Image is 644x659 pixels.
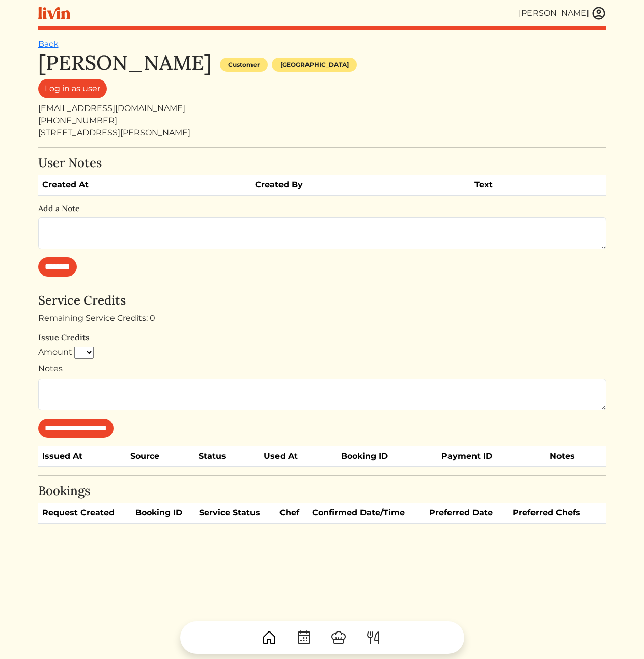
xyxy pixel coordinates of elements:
th: Status [194,446,260,467]
img: House-9bf13187bcbb5817f509fe5e7408150f90897510c4275e13d0d5fca38e0b5951.svg [261,629,277,646]
a: Log in as user [38,79,107,98]
div: [STREET_ADDRESS][PERSON_NAME] [38,127,606,139]
th: Text [470,175,574,196]
img: user_account-e6e16d2ec92f44fc35f99ef0dc9cddf60790bfa021a6ecb1c896eb5d2907b31c.svg [591,6,606,21]
div: Remaining Service Credits: 0 [38,312,606,324]
th: Confirmed Date/Time [308,503,425,524]
img: livin-logo-a0d97d1a881af30f6274990eb6222085a2533c92bbd1e4f22c21b4f0d0e3210c.svg [38,7,70,19]
th: Created At [38,175,251,196]
th: Used At [260,446,337,467]
img: CalendarDots-5bcf9d9080389f2a281d69619e1c85352834be518fbc73d9501aef674afc0d57.svg [296,629,312,646]
a: Back [38,39,59,49]
h4: Service Credits [38,293,606,308]
label: Amount [38,346,72,359]
th: Payment ID [437,446,545,467]
th: Booking ID [337,446,438,467]
th: Notes [546,446,606,467]
div: [PHONE_NUMBER] [38,115,606,127]
th: Created By [251,175,470,196]
h4: User Notes [38,156,606,171]
th: Service Status [195,503,275,524]
h1: [PERSON_NAME] [38,50,212,75]
img: ChefHat-a374fb509e4f37eb0702ca99f5f64f3b6956810f32a249b33092029f8484b388.svg [330,629,347,646]
h4: Bookings [38,484,606,499]
th: Booking ID [131,503,195,524]
th: Preferred Date [425,503,509,524]
th: Request Created [38,503,131,524]
th: Source [126,446,194,467]
th: Preferred Chefs [509,503,597,524]
div: Customer [220,58,268,72]
div: [PERSON_NAME] [519,7,589,19]
th: Chef [275,503,308,524]
img: ForkKnife-55491504ffdb50bab0c1e09e7649658475375261d09fd45db06cec23bce548bf.svg [365,629,381,646]
div: [EMAIL_ADDRESS][DOMAIN_NAME] [38,102,606,115]
h6: Issue Credits [38,333,606,342]
label: Notes [38,363,63,375]
div: [GEOGRAPHIC_DATA] [272,58,357,72]
h6: Add a Note [38,204,606,213]
th: Issued At [38,446,127,467]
